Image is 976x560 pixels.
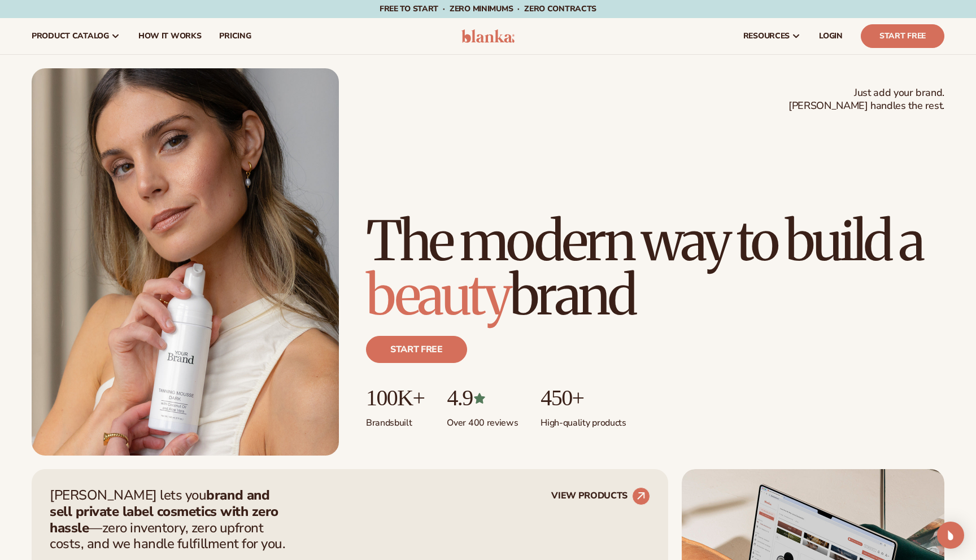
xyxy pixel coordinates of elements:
[461,29,515,43] img: logo
[743,32,790,41] span: resources
[551,487,650,505] a: VIEW PRODUCTS
[380,3,596,14] span: Free to start · ZERO minimums · ZERO contracts
[366,386,424,410] p: 100K+
[810,18,852,54] a: LOGIN
[366,336,467,363] a: Start free
[541,386,626,410] p: 450+
[50,486,278,537] strong: brand and sell private label cosmetics with zero hassle
[937,522,964,549] div: Open Intercom Messenger
[23,18,129,54] a: product catalog
[366,214,944,322] h1: The modern way to build a brand
[32,68,339,456] img: Female holding tanning mousse.
[129,18,211,54] a: How It Works
[50,487,293,552] p: [PERSON_NAME] lets you —zero inventory, zero upfront costs, and we handle fulfillment for you.
[32,32,109,41] span: product catalog
[788,86,944,113] span: Just add your brand. [PERSON_NAME] handles the rest.
[138,32,202,41] span: How It Works
[819,32,843,41] span: LOGIN
[734,18,810,54] a: resources
[447,410,518,429] p: Over 400 reviews
[210,18,260,54] a: pricing
[861,24,944,48] a: Start Free
[447,386,518,410] p: 4.9
[366,261,509,329] span: beauty
[366,410,424,429] p: Brands built
[219,32,251,41] span: pricing
[541,410,626,429] p: High-quality products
